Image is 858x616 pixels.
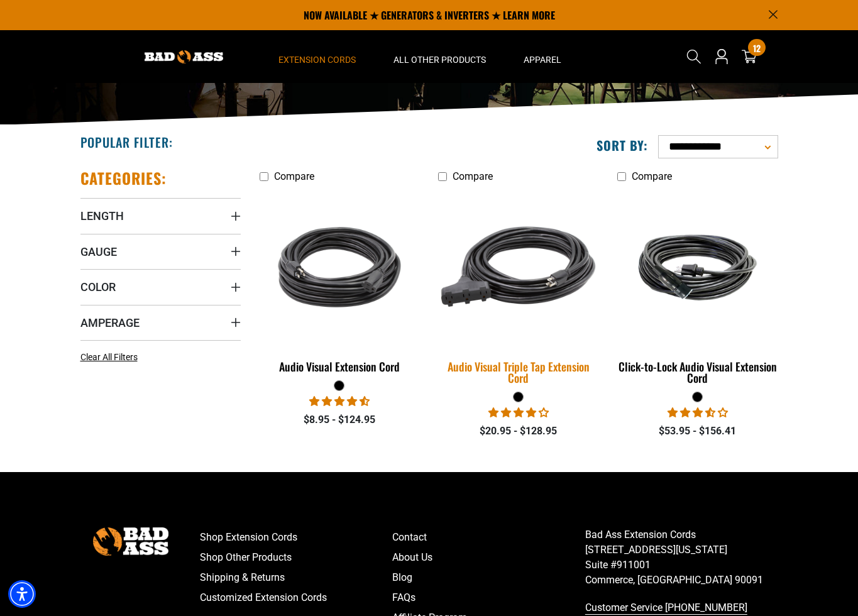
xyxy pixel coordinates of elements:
p: Bad Ass Extension Cords [STREET_ADDRESS][US_STATE] Suite #911001 Commerce, [GEOGRAPHIC_DATA] 90091 [585,527,778,588]
span: 3.75 stars [488,407,549,419]
a: Blog [392,568,585,588]
span: Extension Cords [278,54,356,65]
a: About Us [392,547,585,568]
span: Length [80,209,124,223]
span: All Other Products [393,54,486,65]
label: Sort by: [597,137,648,153]
span: 4.70 stars [309,395,370,407]
summary: Search [684,47,704,67]
span: Compare [632,170,672,182]
a: Open this option [712,30,732,83]
span: Amperage [80,316,140,330]
a: black Audio Visual Extension Cord [260,189,420,380]
div: Audio Visual Extension Cord [260,361,420,372]
span: Gauge [80,245,117,259]
a: FAQs [392,588,585,608]
summary: Extension Cords [260,30,375,83]
img: Bad Ass Extension Cords [93,527,168,556]
summary: Gauge [80,234,241,269]
div: $20.95 - $128.95 [438,424,598,439]
div: $8.95 - $124.95 [260,412,420,427]
img: black [260,195,419,339]
span: Color [80,280,116,294]
h2: Popular Filter: [80,134,173,150]
img: black [619,219,777,316]
a: black Audio Visual Triple Tap Extension Cord [438,189,598,391]
span: Compare [453,170,493,182]
summary: Amperage [80,305,241,340]
span: 12 [753,43,761,53]
summary: Color [80,269,241,304]
div: Accessibility Menu [8,580,36,608]
summary: Apparel [505,30,580,83]
a: Shipping & Returns [200,568,393,588]
a: Shop Extension Cords [200,527,393,547]
div: $53.95 - $156.41 [617,424,778,439]
span: Clear All Filters [80,352,138,362]
img: black [431,187,607,348]
span: Apparel [524,54,561,65]
span: Compare [274,170,314,182]
img: Bad Ass Extension Cords [145,50,223,63]
summary: All Other Products [375,30,505,83]
div: Click-to-Lock Audio Visual Extension Cord [617,361,778,383]
a: Clear All Filters [80,351,143,364]
a: Shop Other Products [200,547,393,568]
div: Audio Visual Triple Tap Extension Cord [438,361,598,383]
a: Customized Extension Cords [200,588,393,608]
a: Contact [392,527,585,547]
span: 3.50 stars [668,407,728,419]
summary: Length [80,198,241,233]
h2: Categories: [80,168,167,188]
a: black Click-to-Lock Audio Visual Extension Cord [617,189,778,391]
